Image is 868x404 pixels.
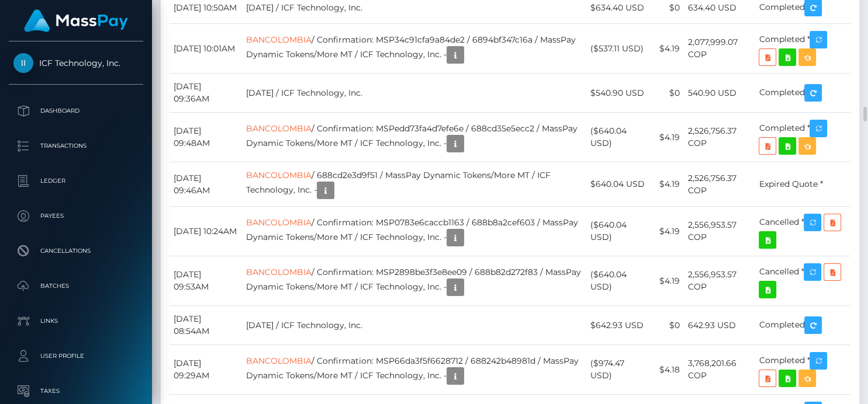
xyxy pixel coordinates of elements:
[13,382,139,400] p: Taxes
[9,342,143,371] a: User Profile
[684,256,755,306] td: 2,556,953.57 COP
[586,162,651,207] td: $640.04 USD
[170,306,242,345] td: [DATE] 08:54AM
[755,207,850,256] td: Cancelled *
[13,137,139,155] p: Transactions
[684,24,755,74] td: 2,077,999.07 COP
[13,312,139,330] p: Links
[170,256,242,306] td: [DATE] 09:53AM
[242,207,586,256] td: / Confirmation: MSP0783e6caccb1163 / 688b8a2cef603 / MassPay Dynamic Tokens/More MT / ICF Technol...
[652,74,684,113] td: $0
[242,113,586,162] td: / Confirmation: MSPedd73fa4d7efe6e / 688cd35e5ecc2 / MassPay Dynamic Tokens/More MT / ICF Technol...
[242,306,586,345] td: [DATE] / ICF Technology, Inc.
[684,113,755,162] td: 2,526,756.37 COP
[586,74,651,113] td: $540.90 USD
[242,74,586,113] td: [DATE] / ICF Technology, Inc.
[13,53,33,73] img: ICF Technology, Inc.
[9,271,143,301] a: Batches
[246,356,312,366] a: BANCOLOMBIA
[755,162,850,207] td: Expired Quote *
[755,74,850,113] td: Completed
[652,306,684,345] td: $0
[13,172,139,190] p: Ledger
[652,162,684,207] td: $4.19
[246,170,312,180] a: BANCOLOMBIA
[242,24,586,74] td: / Confirmation: MSP34c91cfa9a84de2 / 6894bf347c16a / MassPay Dynamic Tokens/More MT / ICF Technol...
[9,131,143,161] a: Transactions
[242,256,586,306] td: / Confirmation: MSP2898be3f3e8ee09 / 688b82d272f83 / MassPay Dynamic Tokens/More MT / ICF Technol...
[13,242,139,260] p: Cancellations
[246,34,312,45] a: BANCOLOMBIA
[652,113,684,162] td: $4.19
[755,113,850,162] td: Completed *
[246,267,312,277] a: BANCOLOMBIA
[13,102,139,120] p: Dashboard
[170,113,242,162] td: [DATE] 09:48AM
[170,207,242,256] td: [DATE] 10:24AM
[170,162,242,207] td: [DATE] 09:46AM
[9,96,143,126] a: Dashboard
[9,58,143,68] span: ICF Technology, Inc.
[170,24,242,74] td: [DATE] 10:01AM
[586,207,651,256] td: ($640.04 USD)
[13,347,139,365] p: User Profile
[684,162,755,207] td: 2,526,756.37 COP
[652,24,684,74] td: $4.19
[9,236,143,266] a: Cancellations
[755,24,850,74] td: Completed *
[755,345,850,395] td: Completed *
[586,24,651,74] td: ($537.11 USD)
[13,207,139,225] p: Payees
[755,256,850,306] td: Cancelled *
[586,345,651,395] td: ($974.47 USD)
[9,201,143,231] a: Payees
[170,74,242,113] td: [DATE] 09:36AM
[170,345,242,395] td: [DATE] 09:29AM
[755,306,850,345] td: Completed
[246,217,312,228] a: BANCOLOMBIA
[586,306,651,345] td: $642.93 USD
[13,277,139,295] p: Batches
[684,207,755,256] td: 2,556,953.57 COP
[684,74,755,113] td: 540.90 USD
[242,162,586,207] td: / 688cd2e3d9f51 / MassPay Dynamic Tokens/More MT / ICF Technology, Inc. -
[652,345,684,395] td: $4.18
[652,256,684,306] td: $4.19
[684,306,755,345] td: 642.93 USD
[9,166,143,196] a: Ledger
[9,307,143,336] a: Links
[246,123,312,134] a: BANCOLOMBIA
[586,113,651,162] td: ($640.04 USD)
[242,345,586,395] td: / Confirmation: MSP66da3f5f6628712 / 688242b48981d / MassPay Dynamic Tokens/More MT / ICF Technol...
[24,9,128,32] img: MassPay Logo
[652,207,684,256] td: $4.19
[684,345,755,395] td: 3,768,201.66 COP
[586,256,651,306] td: ($640.04 USD)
